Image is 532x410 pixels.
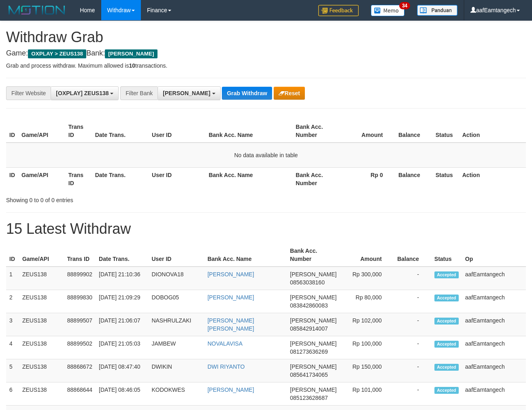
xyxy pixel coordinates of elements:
td: ZEUS138 [19,359,64,382]
th: Bank Acc. Number [292,120,339,143]
th: Balance [395,120,432,143]
td: 2 [6,290,19,313]
button: [PERSON_NAME] [157,86,220,100]
span: Copy 083842860083 to clipboard [290,302,328,309]
th: Bank Acc. Name [204,243,287,267]
span: [PERSON_NAME] [290,340,336,347]
td: aafEamtangech [462,290,526,313]
th: Amount [340,243,394,267]
span: OXPLAY > ZEUS138 [28,49,86,58]
a: [PERSON_NAME] [207,387,254,393]
th: Date Trans. [92,120,149,143]
img: Button%20Memo.svg [371,5,405,16]
td: 6 [6,382,19,406]
td: Rp 100,000 [340,336,394,359]
td: 88868672 [64,359,96,382]
th: Action [459,167,526,190]
th: User ID [148,243,204,267]
th: User ID [149,167,205,190]
span: [PERSON_NAME] [290,387,336,393]
div: Showing 0 to 0 of 0 entries [6,193,216,204]
th: Bank Acc. Number [292,167,339,190]
button: [OXPLAY] ZEUS138 [51,86,119,100]
th: Status [431,243,462,267]
span: [OXPLAY] ZEUS138 [56,90,109,96]
th: Balance [395,167,432,190]
td: 3 [6,313,19,336]
a: NOVALAVISA [207,340,243,347]
span: [PERSON_NAME] [290,363,336,370]
th: Action [459,120,526,143]
th: Balance [394,243,431,267]
td: DWIKIN [148,359,204,382]
a: [PERSON_NAME] [PERSON_NAME] [207,317,254,332]
th: Status [432,120,459,143]
td: - [394,336,431,359]
span: Accepted [434,341,459,348]
th: ID [6,120,18,143]
td: 5 [6,359,19,382]
td: Rp 300,000 [340,267,394,290]
td: - [394,313,431,336]
span: Accepted [434,295,459,301]
span: Accepted [434,364,459,371]
th: Amount [339,120,395,143]
a: [PERSON_NAME] [207,271,254,278]
th: Game/API [18,167,65,190]
span: [PERSON_NAME] [290,294,336,301]
th: Bank Acc. Name [205,120,292,143]
td: 88899830 [64,290,96,313]
p: Grab and process withdraw. Maximum allowed is transactions. [6,62,526,70]
th: Trans ID [65,167,92,190]
td: 88899502 [64,336,96,359]
td: ZEUS138 [19,267,64,290]
td: ZEUS138 [19,336,64,359]
th: ID [6,167,18,190]
td: 4 [6,336,19,359]
td: [DATE] 21:06:07 [96,313,148,336]
td: Rp 101,000 [340,382,394,406]
span: Accepted [434,318,459,325]
td: Rp 80,000 [340,290,394,313]
th: Trans ID [65,120,92,143]
span: [PERSON_NAME] [290,271,336,278]
th: Op [462,243,526,267]
th: Game/API [19,243,64,267]
span: Accepted [434,387,459,394]
td: DIONOVA18 [148,267,204,290]
th: Game/API [18,120,65,143]
strong: 10 [129,62,135,69]
td: JAMBEW [148,336,204,359]
th: Status [432,167,459,190]
td: ZEUS138 [19,290,64,313]
td: Rp 102,000 [340,313,394,336]
span: Accepted [434,271,459,278]
td: ZEUS138 [19,382,64,406]
h4: Game: Bank: [6,49,526,58]
span: Copy 085123628687 to clipboard [290,395,328,401]
span: 34 [399,2,410,9]
td: No data available in table [6,143,526,168]
td: aafEamtangech [462,336,526,359]
button: Reset [274,87,305,100]
td: aafEamtangech [462,359,526,382]
th: User ID [149,120,205,143]
div: Filter Bank [120,86,157,100]
th: Bank Acc. Number [287,243,340,267]
button: Grab Withdraw [222,87,272,100]
td: - [394,267,431,290]
th: Rp 0 [339,167,395,190]
td: 88868644 [64,382,96,406]
td: aafEamtangech [462,267,526,290]
td: Rp 150,000 [340,359,394,382]
span: [PERSON_NAME] [105,49,157,58]
th: Date Trans. [92,167,149,190]
td: NASHRULZAKI [148,313,204,336]
th: Bank Acc. Name [205,167,292,190]
h1: Withdraw Grab [6,29,526,45]
td: 88899507 [64,313,96,336]
span: Copy 085842914007 to clipboard [290,325,328,332]
td: aafEamtangech [462,313,526,336]
th: ID [6,243,19,267]
a: DWI RIYANTO [207,363,245,370]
